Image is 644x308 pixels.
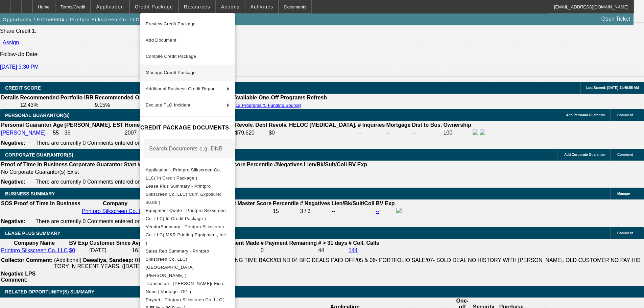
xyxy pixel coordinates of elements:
span: Manage Credit Package [146,70,196,75]
button: VendorSummary - Printpro Silkscreen Co. LLC( M&R Printing Equipment, Inc. ) [140,223,235,247]
span: Additional Business Credit Report [146,86,216,91]
button: Sales Rep Summary - Printpro Silkscreen Co. LLC( Mansfield, Jeff ) [140,247,235,280]
button: Transunion - Coughlin, Derek( Fico: None | Vantage :751 ) [140,280,235,296]
span: Exclude TLO Incident [146,102,190,108]
span: Preview Credit Package [146,21,196,26]
button: Equipment Quote - Printpro Silkscreen Co. LLC( In Credit Package ) [140,207,235,223]
span: Compile Credit Package [146,54,196,59]
span: Transunion - [PERSON_NAME]( Fico: None | Vantage :751 ) [146,281,224,294]
span: Sales Rep Summary - Printpro Silkscreen Co. LLC( [GEOGRAPHIC_DATA][PERSON_NAME] ) [146,248,209,278]
h4: CREDIT PACKAGE DOCUMENTS [140,124,235,132]
mat-label: Search Documents e.g. DNB [149,146,223,151]
button: Application - Printpro Silkscreen Co. LLC( In Credit Package ) [140,166,235,182]
span: Application - Printpro Silkscreen Co. LLC( In Credit Package ) [146,167,221,181]
span: Equipment Quote - Printpro Silkscreen Co. LLC( In Credit Package ) [146,208,226,221]
button: Lease Plus Summary - Printpro Silkscreen Co. LLC( Curr. Exposure: $0.00 ) [140,182,235,207]
span: VendorSummary - Printpro Silkscreen Co. LLC( M&R Printing Equipment, Inc. ) [146,224,227,245]
span: Add Document [146,38,176,43]
span: Lease Plus Summary - Printpro Silkscreen Co. LLC( Curr. Exposure: $0.00 ) [146,184,221,205]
